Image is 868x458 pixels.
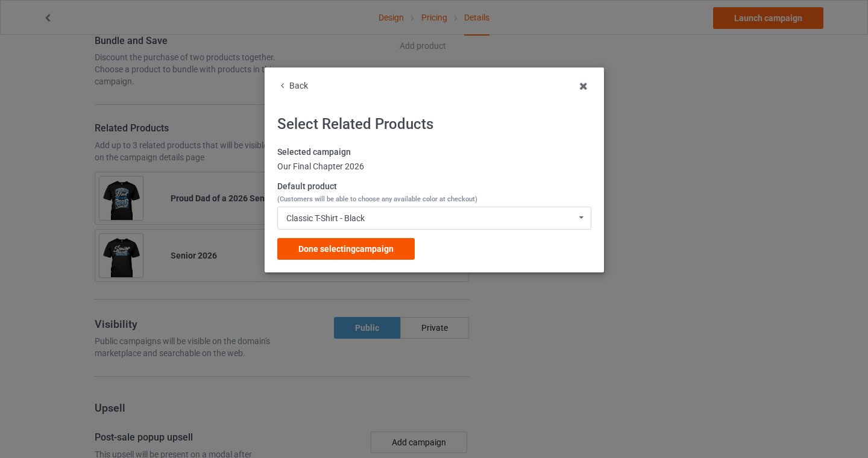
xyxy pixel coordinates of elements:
div: Back [277,80,591,92]
span: Done selecting campaign [298,244,394,254]
div: Classic T-Shirt - Black [286,214,365,222]
label: Selected campaign [277,146,591,158]
label: Default product [277,181,591,204]
h2: Select Related Products [277,115,591,134]
span: (Customers will be able to choose any available color at checkout) [277,195,477,203]
div: Our Final Chapter 2026 [277,161,591,173]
